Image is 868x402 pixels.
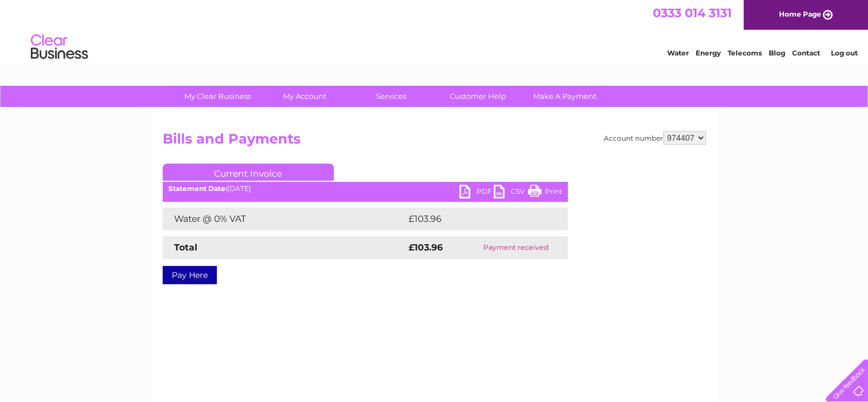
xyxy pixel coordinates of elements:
[406,208,547,230] td: £103.96
[528,185,562,201] a: Print
[728,49,762,57] a: Telecoms
[163,131,706,153] h2: Bills and Payments
[431,86,525,107] a: Customer Help
[464,236,568,259] td: Payment received
[163,208,406,230] td: Water @ 0% VAT
[409,242,443,253] strong: £103.96
[168,184,227,193] b: Statement Date:
[604,131,706,145] div: Account number
[769,49,785,57] a: Blog
[696,49,721,57] a: Energy
[257,86,352,107] a: My Account
[653,6,732,20] a: 0333 014 3131
[518,86,612,107] a: Make A Payment
[163,164,334,181] a: Current Invoice
[830,49,857,57] a: Log out
[344,86,438,107] a: Services
[174,242,197,253] strong: Total
[494,185,528,201] a: CSV
[165,6,704,55] div: Clear Business is a trading name of Verastar Limited (registered in [GEOGRAPHIC_DATA] No. 3667643...
[459,185,494,201] a: PDF
[163,266,217,284] a: Pay Here
[171,86,265,107] a: My Clear Business
[667,49,689,57] a: Water
[792,49,820,57] a: Contact
[163,185,568,193] div: [DATE]
[30,30,88,65] img: logo.png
